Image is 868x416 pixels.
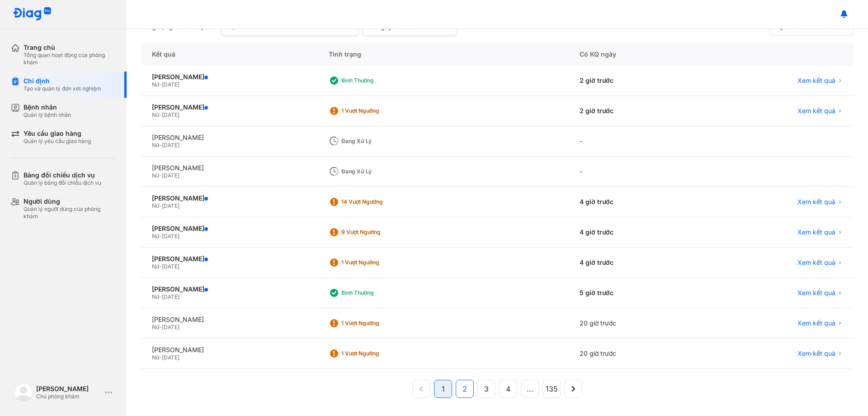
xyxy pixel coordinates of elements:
span: - [159,324,162,330]
div: [PERSON_NAME] [152,285,307,293]
div: Chỉ định [24,77,101,85]
button: ... [521,380,539,398]
div: [PERSON_NAME] [152,316,307,324]
button: 2 [456,380,474,398]
span: - [159,233,162,239]
div: 1 Vượt ngưỡng [341,107,414,115]
span: - [159,172,162,179]
span: 3 [484,383,489,394]
div: [PERSON_NAME] [152,255,307,263]
span: Xem kết quả [797,289,835,297]
div: Kết quả [141,43,318,66]
span: [DATE] [162,142,179,148]
div: Quản lý bảng đối chiếu dịch vụ [24,179,101,186]
button: 3 [477,380,495,398]
img: logo [13,7,52,21]
div: Quản lý yêu cầu giao hàng [24,138,91,145]
span: 4 [506,383,510,394]
div: [PERSON_NAME] [152,164,307,172]
span: [DATE] [162,293,179,300]
span: Xem kết quả [797,319,835,327]
div: [PERSON_NAME] [152,194,307,202]
div: Yêu cầu giao hàng [24,129,91,138]
div: Tình trạng [318,43,569,66]
span: [DATE] [162,202,179,209]
span: [DATE] [162,354,179,361]
span: - [159,354,162,361]
div: Bình thường [341,77,414,84]
span: - [159,202,162,209]
button: 4 [499,380,517,398]
span: Xem kết quả [797,198,835,206]
div: 2 giờ trước [569,66,701,96]
span: Xem kết quả [797,107,835,115]
div: - [569,126,701,157]
div: Tổng quan hoạt động của phòng khám [24,52,116,66]
span: [DATE] [162,233,179,239]
div: [PERSON_NAME] [152,346,307,354]
button: 1 [434,380,452,398]
div: 9 Vượt ngưỡng [341,229,414,236]
span: Xem kết quả [797,258,835,267]
span: Nữ [152,142,159,148]
span: [DATE] [162,324,179,330]
span: Nữ [152,354,159,361]
div: Tạo và quản lý đơn xét nghiệm [24,85,101,92]
div: 20 giờ trước [569,308,701,339]
div: [PERSON_NAME] [152,134,307,142]
div: [PERSON_NAME] [36,385,101,393]
div: 4 giờ trước [569,217,701,248]
span: Xem kết quả [797,77,835,85]
div: 4 giờ trước [569,187,701,217]
span: 2 [462,383,467,394]
div: Đang xử lý [341,168,414,175]
span: 135 [546,383,558,394]
span: - [159,142,162,148]
span: [DATE] [162,263,179,270]
div: [PERSON_NAME] [152,73,307,81]
span: - [159,111,162,118]
div: Bảng đối chiếu dịch vụ [24,171,101,179]
span: Nữ [152,233,159,239]
span: - [159,263,162,270]
div: [PERSON_NAME] [152,103,307,111]
div: Quản lý bệnh nhân [24,111,71,119]
div: 1 Vượt ngưỡng [341,320,414,327]
div: [PERSON_NAME] [152,225,307,233]
span: - [159,293,162,300]
img: logo [14,383,33,402]
div: 1 Vượt ngưỡng [341,350,414,357]
span: [DATE] [162,111,179,118]
span: [DATE] [162,172,179,179]
div: Trang chủ [24,43,116,52]
span: - [159,81,162,88]
span: Nữ [152,81,159,88]
div: 4 giờ trước [569,248,701,278]
span: [DATE] [162,81,179,88]
div: Bình thường [341,289,414,296]
div: Người dùng [24,197,116,206]
div: - [569,157,701,187]
div: Bệnh nhân [24,103,71,111]
div: 14 Vượt ngưỡng [341,198,414,206]
div: 5 giờ trước [569,278,701,308]
span: ... [527,383,533,394]
div: Quản lý người dùng của phòng khám [24,206,116,220]
span: Nữ [152,263,159,270]
button: 135 [542,380,561,398]
div: Chủ phòng khám [36,393,101,400]
div: 20 giờ trước [569,339,701,369]
span: Xem kết quả [797,228,835,236]
span: Nữ [152,172,159,179]
span: Xem kết quả [797,349,835,358]
span: Nữ [152,202,159,209]
span: 1 [442,383,445,394]
span: Nữ [152,324,159,330]
span: Nữ [152,111,159,118]
div: 2 giờ trước [569,96,701,126]
div: 1 Vượt ngưỡng [341,259,414,266]
div: Đang xử lý [341,138,414,145]
div: Có KQ ngày [569,43,701,66]
span: Nữ [152,293,159,300]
